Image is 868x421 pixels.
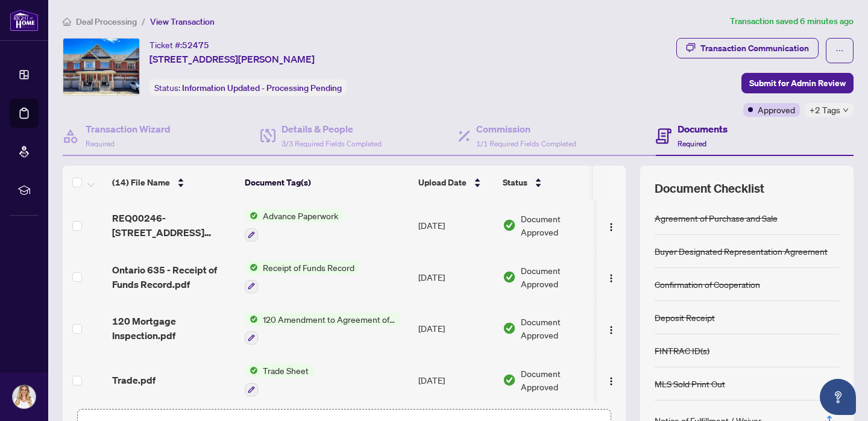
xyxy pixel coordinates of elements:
[835,46,844,55] span: ellipsis
[112,314,235,343] span: 120 Mortgage Inspection.pdf
[521,315,596,341] span: Document Approved
[142,14,145,28] li: /
[245,313,401,345] button: Status Icon120 Amendment to Agreement of Purchase and Sale
[258,261,359,274] span: Receipt of Funds Record
[606,325,616,335] img: Logo
[245,313,258,326] img: Status Icon
[606,222,616,232] img: Logo
[258,364,313,377] span: Trade Sheet
[758,103,795,116] span: Approved
[820,379,856,415] button: Open asap
[245,209,343,242] button: Status IconAdvance Paperwork
[107,166,240,199] th: (14) File Name
[521,264,596,290] span: Document Approved
[521,367,596,393] span: Document Approved
[503,373,516,387] img: Document Status
[112,176,170,189] span: (14) File Name
[245,261,359,293] button: Status IconReceipt of Funds Record
[678,139,706,148] span: Required
[602,267,621,287] button: Logo
[182,83,342,93] span: Information Updated - Processing Pending
[258,313,401,326] span: 120 Amendment to Agreement of Purchase and Sale
[245,364,258,377] img: Status Icon
[503,219,516,232] img: Document Status
[86,139,115,148] span: Required
[245,209,258,222] img: Status Icon
[676,38,819,58] button: Transaction Communication
[655,211,778,225] div: Agreement of Purchase and Sale
[749,73,846,93] span: Submit for Admin Review
[149,52,315,66] span: [STREET_ADDRESS][PERSON_NAME]
[13,385,36,408] img: Profile Icon
[655,377,725,390] div: MLS Sold Print Out
[76,16,137,27] span: Deal Processing
[521,212,596,239] span: Document Approved
[503,270,516,284] img: Document Status
[258,209,343,222] span: Advance Paperwork
[503,176,527,189] span: Status
[606,273,616,283] img: Logo
[810,103,840,117] span: +2 Tags
[182,40,209,51] span: 52475
[655,180,764,197] span: Document Checklist
[606,376,616,386] img: Logo
[414,166,498,199] th: Upload Date
[678,122,728,136] h4: Documents
[498,166,600,199] th: Status
[63,39,139,95] img: IMG-N12306269_1.jpg
[741,73,854,93] button: Submit for Admin Review
[149,80,347,96] div: Status:
[503,322,516,335] img: Document Status
[655,245,828,258] div: Buyer Designated Representation Agreement
[86,122,171,136] h4: Transaction Wizard
[150,16,215,27] span: View Transaction
[245,364,313,396] button: Status IconTrade Sheet
[730,14,854,28] article: Transaction saved 6 minutes ago
[843,107,849,113] span: down
[418,176,467,189] span: Upload Date
[281,139,382,148] span: 3/3 Required Fields Completed
[63,17,71,26] span: home
[245,261,258,274] img: Status Icon
[149,38,209,52] div: Ticket #:
[10,9,39,31] img: logo
[112,211,235,240] span: REQ00246-[STREET_ADDRESS][PERSON_NAME]pdf
[602,370,621,390] button: Logo
[476,139,576,148] span: 1/1 Required Fields Completed
[281,122,382,136] h4: Details & People
[414,251,498,303] td: [DATE]
[414,354,498,406] td: [DATE]
[414,199,498,251] td: [DATE]
[112,263,235,292] span: Ontario 635 - Receipt of Funds Record.pdf
[476,122,576,136] h4: Commission
[700,39,809,58] div: Transaction Communication
[112,373,156,387] span: Trade.pdf
[240,166,414,199] th: Document Tag(s)
[655,278,760,291] div: Confirmation of Cooperation
[655,344,709,357] div: FINTRAC ID(s)
[602,216,621,235] button: Logo
[602,319,621,338] button: Logo
[655,311,715,324] div: Deposit Receipt
[414,303,498,355] td: [DATE]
